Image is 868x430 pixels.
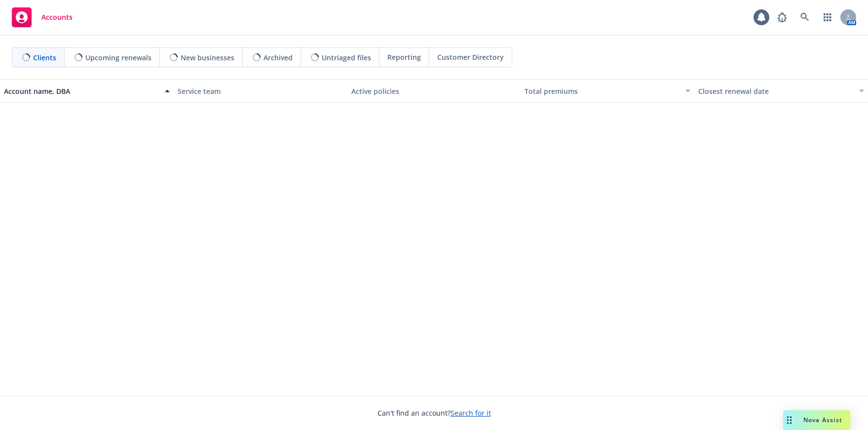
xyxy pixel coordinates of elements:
[772,7,792,27] a: Report a Bug
[347,79,521,103] button: Active policies
[437,52,504,62] span: Customer Directory
[694,79,868,103] button: Closest renewal date
[351,86,517,96] div: Active policies
[783,410,795,430] div: Drag to move
[451,408,491,418] a: Search for it
[521,79,694,103] button: Total premiums
[8,3,76,31] a: Accounts
[783,410,850,430] button: Nova Assist
[85,52,151,63] span: Upcoming renewals
[181,52,234,63] span: New businesses
[41,13,73,21] span: Accounts
[377,408,491,418] span: Can't find an account?
[4,86,159,96] div: Account name, DBA
[795,7,815,27] a: Search
[525,86,679,96] div: Total premiums
[264,52,293,63] span: Archived
[387,52,421,62] span: Reporting
[698,86,853,96] div: Closest renewal date
[33,52,56,63] span: Clients
[818,7,837,27] a: Switch app
[803,416,842,424] span: Nova Assist
[322,52,371,63] span: Untriaged files
[174,79,347,103] button: Service team
[178,86,343,96] div: Service team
